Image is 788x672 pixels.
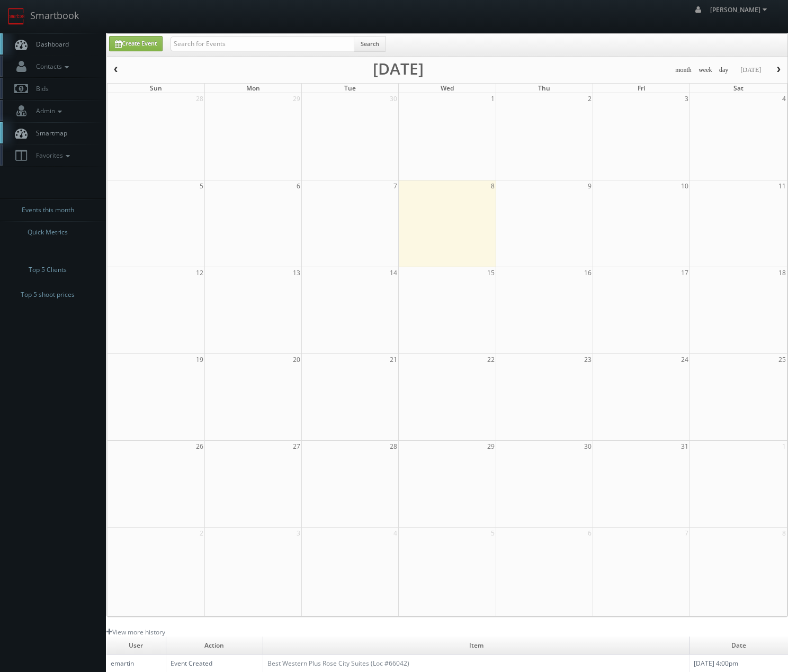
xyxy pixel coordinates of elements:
span: 2 [199,528,204,539]
td: Item [263,637,689,655]
img: smartbook-logo.png [8,8,25,25]
span: Tue [344,84,356,93]
span: 20 [292,354,301,365]
span: Contacts [31,62,71,71]
span: 6 [587,528,593,539]
span: 7 [684,528,689,539]
span: 30 [583,441,593,452]
span: Dashboard [31,40,69,49]
span: 13 [292,267,301,278]
span: 19 [195,354,204,365]
td: Date [689,637,788,655]
span: 21 [389,354,398,365]
span: 4 [392,528,398,539]
span: Thu [538,84,550,93]
td: User [106,637,166,655]
span: 31 [680,441,689,452]
span: 2 [587,93,593,104]
span: Bids [31,84,49,93]
span: 24 [680,354,689,365]
h2: [DATE] [373,63,424,74]
button: week [695,63,716,77]
span: 28 [195,93,204,104]
span: 4 [781,93,787,104]
a: Create Event [109,36,163,51]
span: 8 [781,528,787,539]
span: 23 [583,354,593,365]
span: Favorites [31,151,73,160]
span: Mon [246,84,260,93]
span: 14 [389,267,398,278]
span: Top 5 Clients [29,265,67,275]
span: Smartmap [31,129,67,138]
span: 3 [684,93,689,104]
span: 1 [490,93,496,104]
span: 30 [389,93,398,104]
button: day [715,63,732,77]
span: 27 [292,441,301,452]
span: Events this month [22,205,74,215]
a: View more history [106,628,165,637]
span: 8 [490,180,496,192]
span: 22 [486,354,496,365]
span: Fri [638,84,645,93]
span: 12 [195,267,204,278]
span: Wed [441,84,454,93]
span: 1 [781,441,787,452]
span: Admin [31,106,65,115]
span: 17 [680,267,689,278]
span: 26 [195,441,204,452]
span: Sun [150,84,162,93]
span: 3 [295,528,301,539]
span: 11 [777,180,787,192]
span: 9 [587,180,593,192]
button: month [671,63,695,77]
span: 10 [680,180,689,192]
span: 29 [486,441,496,452]
span: 18 [777,267,787,278]
span: 16 [583,267,593,278]
span: 7 [392,180,398,192]
span: 6 [295,180,301,192]
span: 5 [490,528,496,539]
span: 15 [486,267,496,278]
button: [DATE] [737,63,765,77]
span: Sat [733,84,744,93]
span: 28 [389,441,398,452]
span: [PERSON_NAME] [710,5,770,14]
span: 25 [777,354,787,365]
span: Quick Metrics [28,227,68,238]
button: Search [354,36,386,52]
span: 29 [292,93,301,104]
span: Top 5 shoot prices [21,289,75,300]
input: Search for Events [171,37,354,51]
td: Action [166,637,263,655]
span: 5 [199,180,204,192]
a: Best Western Plus Rose City Suites (Loc #66042) [267,659,409,668]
